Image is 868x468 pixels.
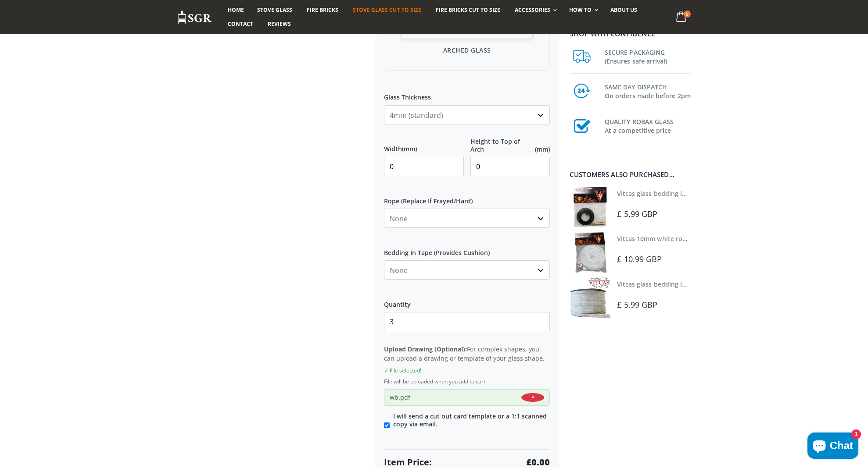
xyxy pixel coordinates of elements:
[384,378,550,386] div: File will be uploaded when you add to cart.
[221,17,260,31] a: Contact
[673,9,691,26] a: 0
[563,3,603,17] a: How To
[515,6,550,14] span: Accessories
[436,6,500,14] span: Fire Bricks Cut To Size
[470,138,550,153] label: Height to Top of Arch
[617,280,803,288] a: Vitcas glass bedding in tape - 2mm x 15mm x 2 meters (White)
[384,367,550,375] div: ✓ File selected!
[605,46,691,66] h3: SECURE PACKAGING (Ensures safe arrival)
[617,209,657,219] span: £ 5.99 GBP
[257,6,292,14] span: Stove Glass
[402,145,417,153] span: (mm)
[384,422,390,428] input: I will send a cut out card template or a 1:1 scanned copy via email.
[617,254,662,264] span: £ 10.99 GBP
[177,10,212,25] img: Stove Glass Replacement
[390,393,517,402] span: wb.pdf
[384,86,550,102] label: Glass Thickness
[605,81,691,100] h3: SAME DAY DISPATCH On orders made before 2pm
[300,3,345,17] a: Fire Bricks
[251,3,299,17] a: Stove Glass
[307,6,338,14] span: Fire Bricks
[521,393,544,402] button: ×
[570,171,691,178] div: Customers also purchased...
[508,3,561,17] a: Accessories
[570,187,610,227] img: Vitcas stove glass bedding in tape
[384,241,550,257] label: Bedding In Tape (Provides Cushion)
[353,6,421,14] span: Stove Glass Cut To Size
[569,6,592,14] span: How To
[617,299,657,310] span: £ 5.99 GBP
[221,3,251,17] a: Home
[261,17,298,31] a: Reviews
[384,345,467,353] strong: Upload Drawing (Optional):
[605,116,691,135] h3: QUALITY ROBAX GLASS At a competitive price
[617,234,789,243] a: Vitcas 10mm white rope kit - includes rope seal and glue!
[228,6,244,14] span: Home
[684,11,691,18] span: 0
[228,20,253,28] span: Contact
[570,232,610,273] img: Vitcas white rope, glue and gloves kit 10mm
[429,3,507,17] a: Fire Bricks Cut To Size
[384,412,550,428] label: I will send a cut out card template or a 1:1 scanned copy via email.
[384,293,550,308] label: Quantity
[805,433,861,461] inbox-online-store-chat: Shopify online store chat
[617,189,781,198] a: Vitcas glass bedding in tape - 2mm x 10mm x 2 meters
[535,145,550,153] span: (mm)
[268,20,291,28] span: Reviews
[570,277,610,318] img: Vitcas stove glass bedding in tape
[393,46,541,55] p: Arched Glass
[384,344,550,363] p: For complex shapes, you can upload a drawing or template of your glass shape.
[346,3,427,17] a: Stove Glass Cut To Size
[604,3,644,17] a: About us
[610,6,637,14] span: About us
[384,189,550,205] label: Rope (Replace If Frayed/Hard)
[384,138,464,153] label: Width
